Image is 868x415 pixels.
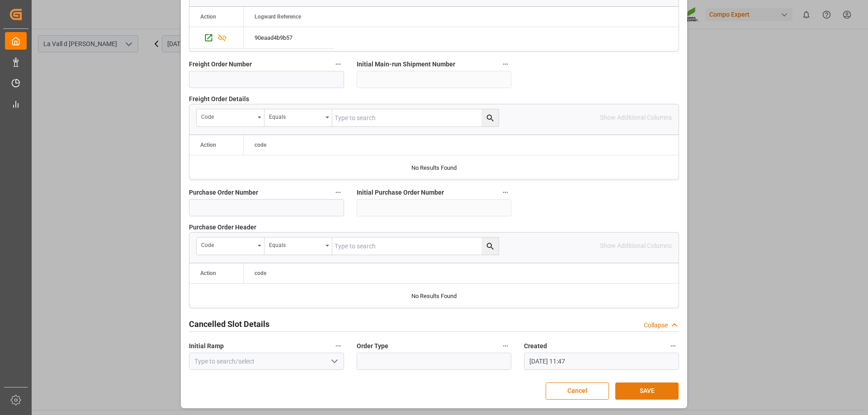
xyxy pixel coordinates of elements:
div: Action [200,142,216,148]
div: Equals [269,239,322,249]
h2: Cancelled Slot Details [189,318,269,330]
button: open menu [327,354,340,368]
div: Action [200,14,216,20]
button: search button [481,109,499,126]
button: Freight Order Number [332,58,344,70]
button: search button [481,238,499,255]
button: Cancel [546,382,609,400]
button: Created [667,340,679,352]
input: Type to search [332,238,499,255]
span: Order Type [357,341,388,351]
span: Created [524,341,547,351]
div: code [201,111,255,121]
span: Initial Main-run Shipment Number [357,60,455,69]
span: Logward Reference [255,14,301,20]
button: SAVE [615,382,679,400]
span: Freight Order Details [189,94,249,104]
span: Purchase Order Number [189,188,258,197]
button: Initial Main-run Shipment Number [500,58,511,70]
input: DD.MM.YYYY HH:MM [524,353,679,370]
div: 90eaad4b9b57 [244,27,334,48]
span: Purchase Order Header [189,223,256,232]
button: open menu [197,238,264,255]
div: Equals [269,111,322,121]
button: Initial Ramp [332,340,344,352]
button: Initial Purchase Order Number [500,187,511,198]
div: Action [200,270,216,276]
input: Type to search [332,109,499,126]
span: code [255,142,266,148]
button: open menu [197,109,264,126]
div: Press SPACE to select this row. [244,27,334,49]
span: code [255,270,266,276]
div: Collapse [644,321,668,330]
span: Initial Purchase Order Number [357,188,444,197]
button: Order Type [500,340,511,352]
span: Initial Ramp [189,341,224,351]
input: Type to search/select [189,353,344,370]
span: Freight Order Number [189,60,252,69]
div: code [201,239,255,249]
div: Press SPACE to select this row. [189,27,244,49]
button: Purchase Order Number [332,187,344,198]
button: open menu [264,109,332,126]
button: open menu [264,238,332,255]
